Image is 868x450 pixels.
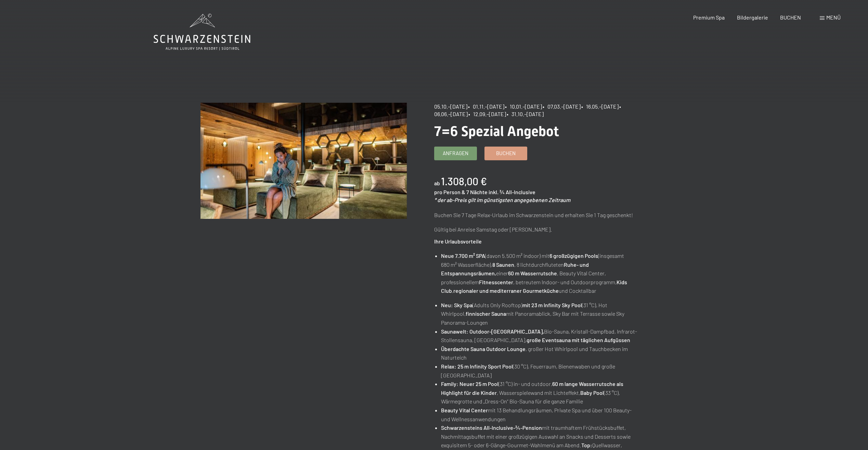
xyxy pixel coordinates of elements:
span: Anfragen [443,150,468,157]
a: Anfragen [435,147,477,160]
strong: 60 m Wasserrutsche [508,270,557,276]
p: Gültig bei Anreise Samstag oder [PERSON_NAME]. [434,225,640,234]
span: 7 Nächte [466,189,488,195]
span: 05.10.–[DATE] [434,103,467,110]
strong: Beauty Vital Center [441,407,488,413]
a: BUCHEN [780,14,801,21]
strong: Ihre Urlaubsvorteile [434,238,482,245]
span: Menü [826,14,841,21]
strong: Fitnesscenter [479,279,513,285]
strong: Saunawelt: Outdoor-[GEOGRAPHIC_DATA], [441,328,544,335]
span: • 01.11.–[DATE] [468,103,504,110]
strong: Baby Pool [580,389,604,396]
a: Premium Spa [693,14,725,21]
strong: mit 23 m Infinity Sky Pool [522,302,582,308]
li: , großer Hot Whirlpool und Tauchbecken im Naturteich [441,345,640,362]
strong: Überdachte Sauna Outdoor Lounge [441,346,526,352]
img: 7=6 Spezial Angebot [200,103,407,219]
span: • 31.10.–[DATE] [507,111,544,117]
li: mit 13 Behandlungsräumen, Private Spa und über 100 Beauty- und Wellnessanwendungen [441,406,640,423]
strong: Schwarzensteins All-Inclusive-¾-Pension [441,424,542,431]
strong: Family: Neuer 25 m Pool [441,380,498,387]
strong: regionaler und mediterraner Gourmetküche [453,287,559,294]
span: 7=6 Spezial Angebot [434,123,559,139]
em: * der ab-Preis gilt im günstigsten angegebenen Zeitraum [434,197,570,203]
span: inkl. ¾ All-Inclusive [489,189,535,195]
a: Bildergalerie [737,14,768,21]
li: (Adults Only Rooftop) (31 °C), Hot Whirlpool, mit Panoramablick, Sky Bar mit Terrasse sowie Sky P... [441,301,640,327]
p: Buchen Sie 7 Tage Relax-Urlaub im Schwarzenstein und erhalten Sie 1 Tag geschenkt! [434,211,640,220]
span: • 10.01.–[DATE] [505,103,542,110]
li: (30 °C), Feuerraum, Bienenwaben und große [GEOGRAPHIC_DATA] [441,362,640,379]
b: 1.308,00 € [441,175,487,187]
strong: große Eventsauna mit täglichen Aufgüssen [527,337,630,343]
span: ab [434,180,440,186]
strong: Neue 7.700 m² SPA [441,252,485,259]
li: Bio-Sauna, Kristall-Dampfbad, Infrarot-Stollensauna, [GEOGRAPHIC_DATA], [441,327,640,345]
span: • 07.03.–[DATE] [543,103,581,110]
strong: Neu: Sky Spa [441,302,472,308]
span: • 16.05.–[DATE] [581,103,619,110]
span: • 12.09.–[DATE] [468,111,506,117]
a: Buchen [485,147,527,160]
span: pro Person & [434,189,465,195]
strong: 8 Saunen [492,261,514,268]
span: Buchen [496,150,516,157]
strong: Top: [581,442,592,448]
strong: 6 großzügigen Pools [549,252,598,259]
li: (davon 5.500 m² indoor) mit (insgesamt 680 m² Wasserfläche), , 8 lichtdurchfluteten einer , Beaut... [441,251,640,295]
strong: Relax: 25 m Infinity Sport Pool [441,363,513,370]
strong: finnischer Sauna [466,310,506,317]
li: (31 °C) in- und outdoor, , Wasserspielewand mit Lichteffekt, (33 °C), Wärmegrotte und „Dress-On“ ... [441,379,640,406]
strong: 60 m lange Wasserrutsche als Highlight für die Kinder [441,380,623,396]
